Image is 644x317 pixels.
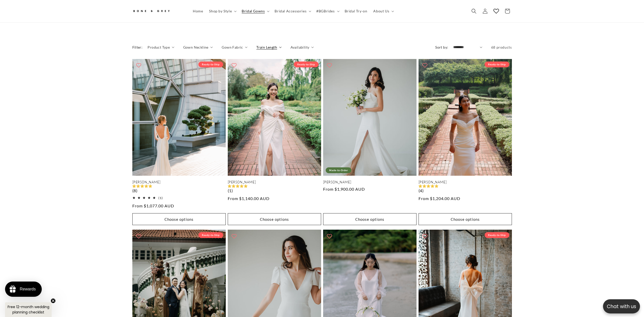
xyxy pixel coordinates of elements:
span: Free 12-month wedding planning checklist [8,304,49,315]
summary: Product Type (0 selected) [148,45,174,50]
summary: Bridal Accessories [272,6,313,16]
summary: Train Length (0 selected) [256,45,281,50]
button: Choose options [228,213,321,225]
button: Add to wishlist [229,60,239,70]
summary: Availability (0 selected) [290,45,314,50]
a: Home [190,6,206,16]
a: [PERSON_NAME] [132,180,226,184]
span: Shop by Style [209,9,232,13]
button: Add to wishlist [134,231,144,241]
span: Gown Neckline [183,45,209,50]
summary: Gown Fabric (0 selected) [222,45,247,50]
button: Open chatbox [603,299,640,313]
span: Bridal Gowns [242,9,265,13]
h2: Filter: [132,45,143,50]
span: Gown Fabric [222,45,243,50]
div: Rewards [20,287,36,291]
button: Choose options [323,213,417,225]
a: [PERSON_NAME] [323,180,417,184]
summary: About Us [370,6,396,16]
div: Free 12-month wedding planning checklistClose teaser [5,302,52,317]
span: Bridal Accessories [275,9,306,13]
summary: Shop by Style [206,6,239,16]
summary: Search [468,6,480,17]
button: Add to wishlist [134,60,144,70]
span: Availability [290,45,309,50]
button: Add to wishlist [229,231,239,241]
button: Close teaser [51,298,56,303]
button: Add to wishlist [420,231,430,241]
button: Choose options [419,213,512,225]
a: [PERSON_NAME] [419,180,512,184]
span: About Us [373,9,389,13]
span: Train Length [256,45,277,50]
img: Bone and Grey Bridal [132,7,170,15]
summary: Gown Neckline (0 selected) [183,45,213,50]
button: Add to wishlist [420,60,430,70]
span: Product Type [148,45,170,50]
summary: Bridal Gowns [239,6,272,16]
span: Home [193,9,203,13]
span: 68 products [491,45,512,49]
span: Bridal Try-on [345,9,367,13]
button: Choose options [132,213,226,225]
a: Bridal Try-on [342,6,370,16]
button: Add to wishlist [324,231,335,241]
a: Bone and Grey Bridal [130,5,185,17]
a: [PERSON_NAME] [228,180,321,184]
button: Add to wishlist [324,60,335,70]
label: Sort by: [435,45,448,49]
span: #BGBrides [316,9,335,13]
p: Chat with us [603,303,640,310]
summary: #BGBrides [313,6,341,16]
